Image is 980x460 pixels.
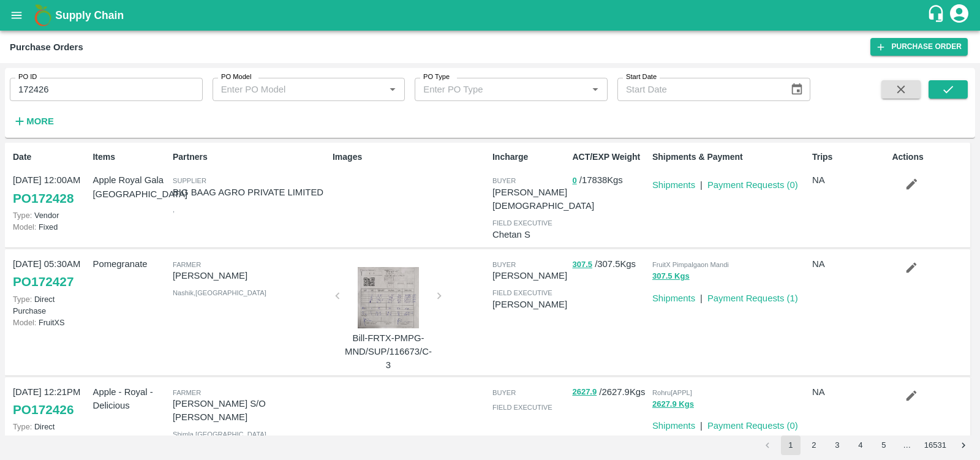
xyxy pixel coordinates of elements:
a: PO172428 [13,187,73,209]
p: [DATE] 05:30AM [13,257,88,271]
button: Go to next page [954,435,973,455]
p: [PERSON_NAME] S/O [PERSON_NAME] [173,397,328,424]
a: Purchase Order [870,38,968,56]
div: | [695,414,703,432]
div: account of current user [948,2,970,28]
p: Apple Royal Gala [GEOGRAPHIC_DATA] [92,173,167,201]
button: More [10,111,57,132]
p: NA [812,173,887,187]
p: ACT/EXP Weight [572,151,647,164]
input: Enter PO Model [216,81,366,97]
a: Shipments [652,293,695,303]
button: Open [385,81,401,97]
div: … [897,440,917,451]
span: field executive [492,404,552,411]
div: | [695,287,703,305]
p: NA [812,385,887,399]
p: Shipments & Payment [652,151,807,164]
button: Choose date [785,78,809,101]
button: page 1 [781,435,801,455]
span: Rohru[APPL] [652,389,692,396]
p: Items [92,151,167,164]
input: Enter PO Type [418,81,568,97]
span: Model: [13,318,36,327]
a: Supply Chain [55,7,927,24]
button: Go to page 2 [804,435,824,455]
b: Supply Chain [55,9,124,21]
p: NA [812,257,887,271]
strong: More [26,116,54,126]
span: Farmer [173,261,201,268]
p: [DATE] 12:21PM [13,385,88,399]
p: Bill-FRTX-PMPG-MND/SUP/116673/C-3 [342,331,434,372]
label: Start Date [626,72,657,82]
input: Enter PO ID [10,78,203,101]
label: PO ID [18,72,37,82]
div: Purchase Orders [10,39,83,55]
div: | [695,173,703,192]
span: , [173,206,175,213]
nav: pagination navigation [756,435,975,455]
span: buyer [492,389,516,396]
button: open drawer [2,1,31,29]
span: FruitX Pimpalgaon Mandi [652,261,729,268]
button: 2627.9 [572,385,597,399]
img: logo [31,3,55,28]
button: Go to page 16531 [921,435,950,455]
span: Type: [13,422,32,431]
span: Shimla , [GEOGRAPHIC_DATA] [173,431,266,438]
a: PO172426 [13,399,73,421]
span: Farmer [173,389,201,396]
p: Chetan S [492,228,567,241]
button: Go to page 3 [827,435,847,455]
button: 307.5 Kgs [652,270,690,284]
span: buyer [492,261,516,268]
button: Open [587,81,603,97]
p: FruitXS [13,317,88,328]
input: Start Date [617,78,780,101]
label: PO Type [423,72,450,82]
p: [PERSON_NAME] [173,269,328,282]
p: / 17838 Kgs [572,173,647,187]
button: 0 [572,174,576,188]
button: 307.5 [572,258,592,272]
label: PO Model [221,72,252,82]
p: [DATE] 12:00AM [13,173,88,187]
button: Go to page 5 [874,435,894,455]
a: Payment Requests (0) [707,180,798,190]
a: Payment Requests (0) [707,421,798,431]
a: Shipments [652,421,695,431]
p: Fixed [13,221,88,233]
a: Shipments [652,180,695,190]
p: [PERSON_NAME] [492,298,567,311]
span: Model: [13,222,36,232]
p: Incharge [492,151,567,164]
p: Pomegranate [92,257,167,271]
a: Payment Requests (1) [707,293,798,303]
p: [PERSON_NAME] [492,269,567,282]
a: PO172427 [13,271,73,293]
div: customer-support [927,4,948,26]
span: field executive [492,219,552,227]
span: Type: [13,211,32,220]
p: Partners [173,151,328,164]
span: field executive [492,289,552,296]
p: Direct Purchase [13,293,88,317]
span: Supplier [173,177,206,184]
p: Images [333,151,488,164]
button: Go to page 4 [851,435,870,455]
p: Trips [812,151,887,164]
p: / 307.5 Kgs [572,257,647,271]
p: Direct Purchase [13,421,88,444]
p: [PERSON_NAME][DEMOGRAPHIC_DATA] [492,186,594,213]
p: BIG BAAG AGRO PRIVATE LIMITED [173,186,328,199]
p: Date [13,151,88,164]
p: Apple - Royal - Delicious [92,385,167,413]
p: / 2627.9 Kgs [572,385,647,399]
span: buyer [492,177,516,184]
span: Nashik , [GEOGRAPHIC_DATA] [173,289,266,296]
button: 2627.9 Kgs [652,398,694,412]
span: Type: [13,295,32,304]
p: Actions [892,151,967,164]
p: Vendor [13,209,88,221]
